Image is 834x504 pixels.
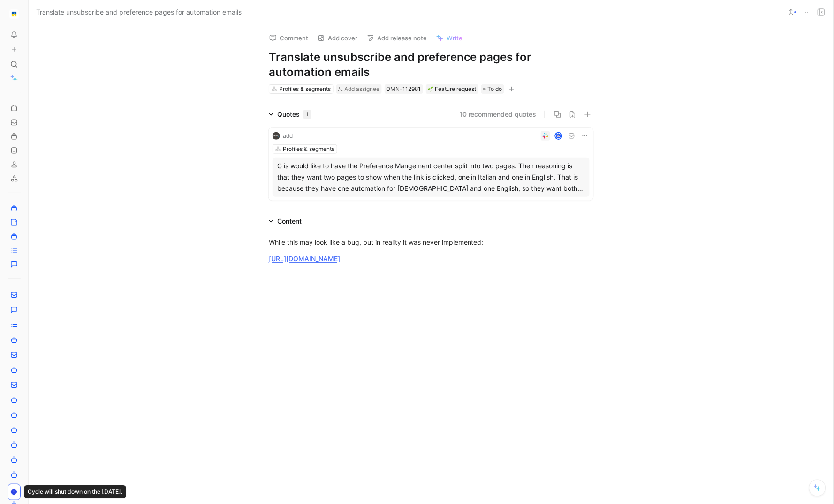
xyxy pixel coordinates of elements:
button: Comment [265,31,312,45]
span: To do [488,84,502,94]
div: 🌱Feature request [426,84,478,94]
img: Omnisend [9,9,19,19]
button: Add release note [363,31,431,45]
img: logo [273,132,280,140]
div: Feature request [428,84,477,94]
div: Content [277,216,302,227]
button: 10 recommended quotes [459,109,537,120]
div: Profiles & segments [283,144,335,154]
img: avatar [556,133,562,139]
div: Quotes1 [265,109,315,120]
div: While this may look like a bug, but in reality it was never implemented: [269,237,593,247]
span: Write [447,34,462,42]
div: add [283,131,293,141]
span: Add assignee [345,85,380,92]
img: 🌱 [428,86,433,92]
div: 1 [303,110,311,119]
div: To do [481,84,504,94]
button: Write [432,31,467,45]
div: Profiles & segments [280,84,331,94]
a: [URL][DOMAIN_NAME] [269,255,340,263]
div: Content [265,216,305,227]
div: Quotes [277,109,311,120]
div: OMN-112981 [387,84,421,94]
div: C is would like to have the Preference Mangement center split into two pages. Their reasoning is ... [277,160,585,194]
button: Add cover [313,31,362,45]
span: Translate unsubscribe and preference pages for automation emails [36,7,242,18]
div: Cycle will shut down on the [DATE]. [24,486,126,499]
h1: Translate unsubscribe and preference pages for automation emails [269,50,593,80]
button: Omnisend [8,8,21,21]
